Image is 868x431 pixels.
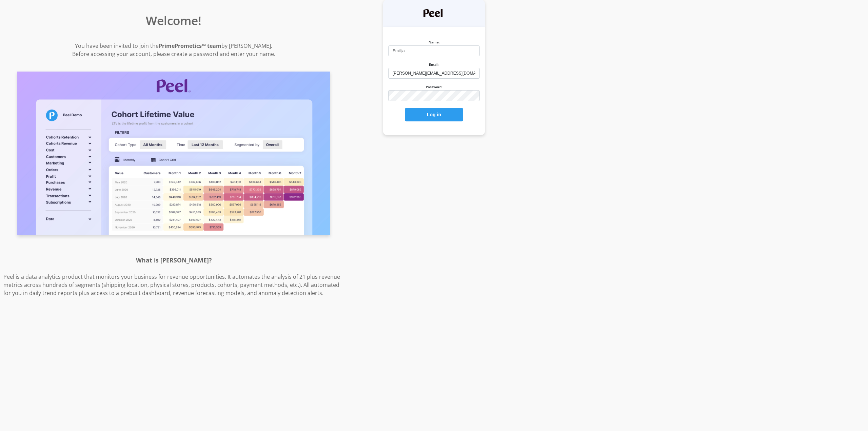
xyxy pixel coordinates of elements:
[405,108,463,121] button: Log in
[159,42,221,50] strong: PrimePrometics™ team
[3,42,344,58] p: You have been invited to join the by [PERSON_NAME]. Before accessing your account, please create ...
[429,40,440,44] label: Name:
[3,273,344,297] p: Peel is a data analytics product that monitors your business for revenue opportunities. It automa...
[429,62,439,67] label: Email:
[388,45,480,56] input: Michael Bluth
[17,72,330,236] img: Screenshot of Peel
[426,84,442,89] label: Password:
[423,9,445,17] img: Peel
